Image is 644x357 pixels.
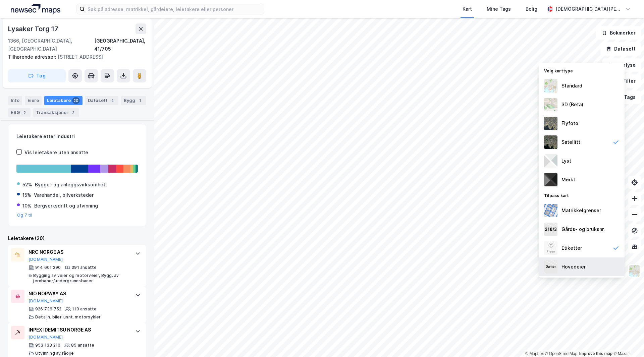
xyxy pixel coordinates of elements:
[8,54,58,60] span: Tilhørende adresser:
[11,4,60,14] img: logo.a4113a55bc3d86da70a041830d287a7e.svg
[487,5,511,13] div: Mine Tags
[544,98,557,111] img: Z
[544,135,557,149] img: 9k=
[561,225,605,233] div: Gårds- og bruksnr.
[555,5,623,13] div: [DEMOGRAPHIC_DATA][PERSON_NAME]
[561,263,586,271] div: Hovedeier
[561,157,571,165] div: Lyst
[22,202,32,210] div: 10%
[35,351,74,356] div: Utvinning av råolje
[70,109,76,116] div: 2
[29,326,128,334] div: INPEX IDEMITSU NORGE AS
[561,119,578,127] div: Flyfoto
[544,154,557,168] img: luj3wr1y2y3+OchiMxRmMxRlscgabnMEmZ7DJGWxyBpucwSZnsMkZbHIGm5zBJmewyRlscgabnMEmZ7DJGWxyBpucwSZnsMkZ...
[35,265,61,270] div: 914 601 290
[544,260,557,274] img: majorOwner.b5e170eddb5c04bfeeff.jpeg
[544,223,557,236] img: cadastreKeys.547ab17ec502f5a4ef2b.jpeg
[16,132,138,140] div: Leietakere etter industri
[137,97,143,104] div: 1
[34,191,94,199] div: Varehandel, bilverksteder
[35,343,60,348] div: 953 133 210
[85,96,118,105] div: Datasett
[610,325,644,357] iframe: Chat Widget
[561,82,582,90] div: Standard
[525,351,544,356] a: Mapbox
[29,257,63,262] button: [DOMAIN_NAME]
[71,343,94,348] div: 85 ansatte
[34,202,98,210] div: Bergverksdrift og utvinning
[8,69,66,82] button: Tag
[561,244,582,252] div: Etiketter
[17,213,33,218] button: Og 7 til
[29,248,128,256] div: NRC NORGE AS
[561,138,580,146] div: Satellitt
[29,335,63,340] button: [DOMAIN_NAME]
[544,117,557,130] img: Z
[8,53,141,61] div: [STREET_ADDRESS]
[628,264,641,277] img: Z
[561,206,601,215] div: Matrikkelgrenser
[8,96,22,105] div: Info
[71,265,97,270] div: 391 ansatte
[35,306,61,312] div: 926 736 752
[610,91,641,104] button: Tags
[609,74,641,88] button: Filter
[121,96,146,105] div: Bygg
[561,176,575,184] div: Mørkt
[33,108,79,117] div: Transaksjoner
[544,241,557,255] img: Z
[72,97,80,104] div: 20
[8,37,94,53] div: 1366, [GEOGRAPHIC_DATA], [GEOGRAPHIC_DATA]
[94,37,146,53] div: [GEOGRAPHIC_DATA], 41/705
[544,204,557,217] img: cadastreBorders.cfe08de4b5ddd52a10de.jpeg
[33,273,128,284] div: Bygging av veier og motorveier, Bygg. av jernbaner/undergrunnsbaner
[29,298,63,304] button: [DOMAIN_NAME]
[35,314,101,320] div: Detaljh. biler, unnt. motorsykler
[44,96,83,105] div: Leietakere
[596,26,641,40] button: Bokmerker
[109,97,116,104] div: 2
[22,191,31,199] div: 15%
[544,173,557,186] img: nCdM7BzjoCAAAAAElFTkSuQmCC
[561,101,583,109] div: 3D (Beta)
[8,234,146,242] div: Leietakere (20)
[8,108,31,117] div: ESG
[24,148,88,157] div: Vis leietakere uten ansatte
[35,181,105,189] div: Bygge- og anleggsvirksomhet
[539,64,625,76] div: Velg karttype
[602,58,641,72] button: Analyse
[25,96,42,105] div: Eiere
[85,4,264,14] input: Søk på adresse, matrikkel, gårdeiere, leietakere eller personer
[600,42,641,56] button: Datasett
[526,5,537,13] div: Bolig
[539,189,625,201] div: Tilpass kart
[72,306,97,312] div: 110 ansatte
[545,351,578,356] a: OpenStreetMap
[21,109,28,116] div: 2
[579,351,612,356] a: Improve this map
[8,23,60,34] div: Lysaker Torg 17
[544,79,557,93] img: Z
[463,5,472,13] div: Kart
[22,181,32,189] div: 52%
[29,290,128,298] div: NIO NORWAY AS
